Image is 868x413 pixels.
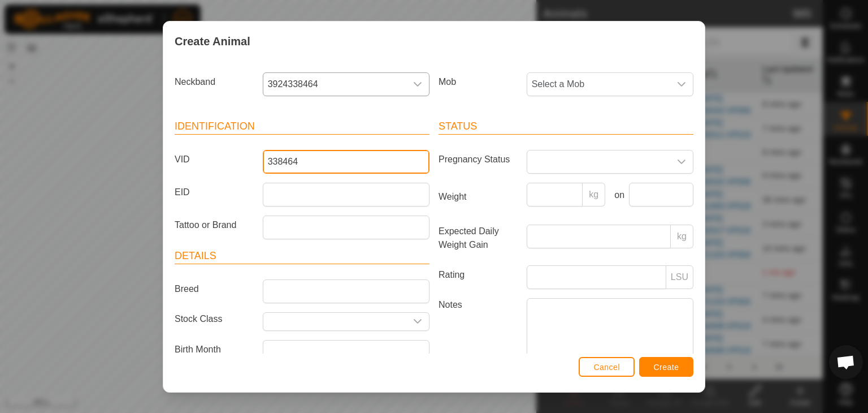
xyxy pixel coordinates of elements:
label: VID [170,150,258,169]
div: dropdown trigger [406,73,429,96]
div: dropdown trigger [670,150,693,173]
p-inputgroup-addon: LSU [666,265,693,289]
p-inputgroup-addon: kg [671,225,693,248]
label: Pregnancy Status [434,150,522,169]
label: Mob [434,72,522,92]
div: Open chat [829,345,863,379]
label: Breed [170,279,258,299]
button: Create [639,357,693,377]
label: Stock Class [170,312,258,326]
header: Identification [175,119,429,135]
header: Details [175,248,429,264]
span: Create Animal [175,33,250,50]
label: Expected Daily Weight Gain [434,225,522,252]
label: EID [170,183,258,202]
header: Status [439,119,693,135]
label: on [610,188,624,202]
label: Neckband [170,72,258,92]
span: Create [654,363,679,372]
label: Birth Month [170,340,258,359]
div: dropdown trigger [670,73,693,96]
label: Tattoo or Brand [170,216,258,235]
p-inputgroup-addon: kg [583,183,605,206]
label: Weight [434,183,522,211]
label: Rating [434,265,522,285]
span: Select a Mob [527,73,670,96]
span: Cancel [593,363,620,372]
div: dropdown trigger [406,313,429,330]
button: Cancel [579,357,635,377]
label: Notes [434,298,522,362]
span: 3924338464 [263,73,406,96]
